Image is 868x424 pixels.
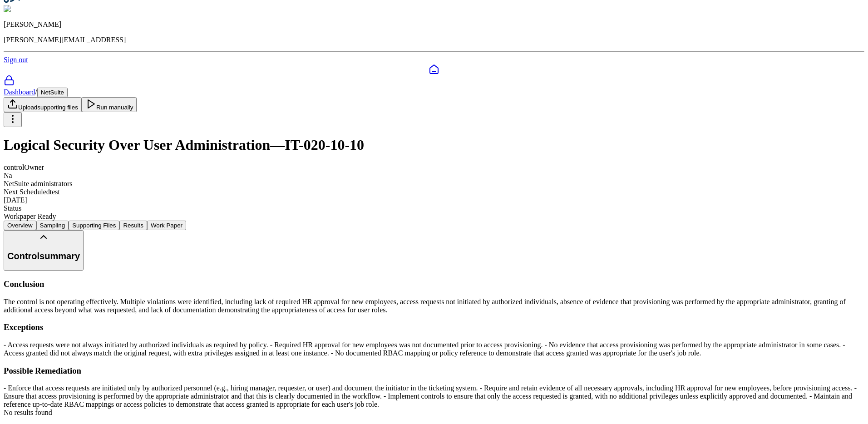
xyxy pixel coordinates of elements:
[4,20,864,29] p: [PERSON_NAME]
[4,137,864,153] h1: Logical Security Over User Administration — IT-020-10-10
[4,172,12,179] span: Na
[4,322,864,332] h3: Exceptions
[4,56,28,64] a: Sign out
[36,221,69,230] button: Sampling
[4,36,864,44] p: [PERSON_NAME][EMAIL_ADDRESS]
[4,384,864,409] div: - Enforce that access requests are initiated only by authorized personnel (e.g., hiring manager, ...
[147,221,186,230] button: Work Paper
[4,230,84,271] button: Controlsummary
[4,212,864,221] div: Workpaper Ready
[4,75,864,88] a: SOC
[4,221,36,230] button: Overview
[4,298,864,314] p: The control is not operating effectively. Multiple violations were identified, including lack of ...
[4,196,864,204] div: [DATE]
[119,221,147,230] button: Results
[4,88,864,97] div: /
[4,180,73,187] span: NetSuite administrators
[4,341,864,357] div: - Access requests were not always initiated by authorized individuals as required by policy. - Re...
[4,366,864,376] h3: Possible Remediation
[4,279,864,289] h3: Conclusion
[4,221,864,230] nav: Tabs
[82,97,137,112] button: Run manually
[4,409,864,417] div: No results found
[4,88,35,96] a: Dashboard
[4,64,864,75] a: Dashboard
[37,88,68,97] button: NetSuite
[4,163,864,172] div: control Owner
[4,204,864,212] div: Status
[7,251,80,261] h2: Control summary
[69,221,119,230] button: Supporting Files
[4,5,43,13] img: Andrew Li
[4,97,82,112] button: Uploadsupporting files
[4,188,864,196] div: Next Scheduled test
